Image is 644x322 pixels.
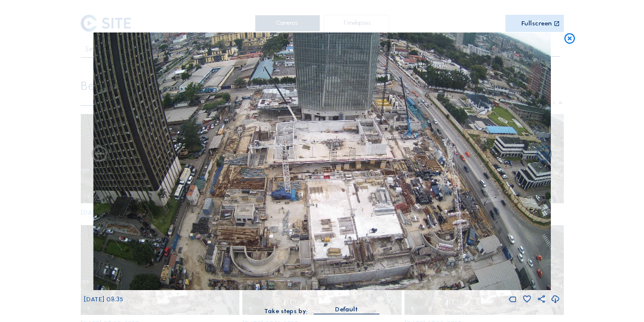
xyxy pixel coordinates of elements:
[521,21,552,28] div: Fullscreen
[264,308,307,315] div: Take steps by:
[535,145,554,164] i: Back
[90,145,109,164] i: Forward
[84,295,123,303] span: [DATE] 08:35
[335,304,358,315] div: Default
[314,304,379,314] div: Default
[94,32,551,290] img: Image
